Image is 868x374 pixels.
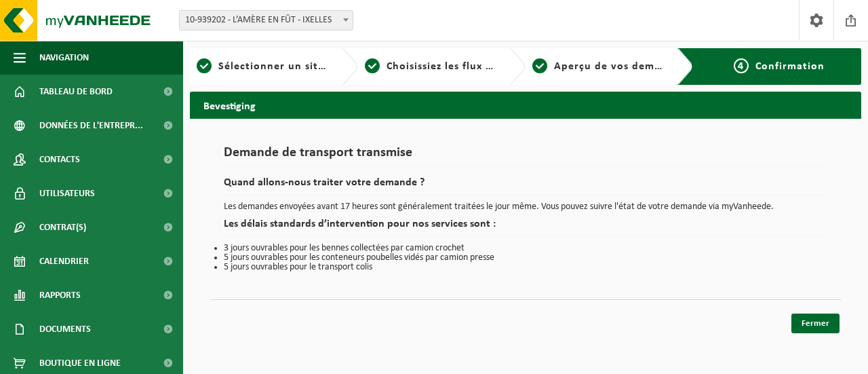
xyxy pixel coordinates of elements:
[39,75,113,109] span: Tableau de bord
[224,177,827,195] h2: Quand allons-nous traiter votre demande ?
[197,58,212,73] span: 1
[39,244,89,278] span: Calendrier
[39,109,143,143] span: Données de l'entrepr...
[224,219,827,237] h2: Les délais standards d’intervention pour nos services sont :
[791,314,840,333] a: Fermer
[39,41,89,75] span: Navigation
[190,92,861,118] h2: Bevestiging
[755,61,825,72] span: Confirmation
[224,146,827,167] h1: Demande de transport transmise
[180,11,353,30] span: 10-939202 - L’AMÈRE EN FÛT - IXELLES
[365,58,499,75] a: 2Choisissiez les flux de déchets et récipients
[224,263,827,272] li: 5 jours ouvrables pour le transport colis
[218,61,340,72] span: Sélectionner un site ici
[224,202,827,212] p: Les demandes envoyées avant 17 heures sont généralement traitées le jour même. Vous pouvez suivre...
[224,253,827,263] li: 5 jours ouvrables pour les conteneurs poubelles vidés par camion presse
[734,58,749,73] span: 4
[365,58,380,73] span: 2
[224,244,827,253] li: 3 jours ouvrables pour les bennes collectées par camion crochet
[387,61,612,72] span: Choisissiez les flux de déchets et récipients
[39,312,91,346] span: Documents
[554,61,685,72] span: Aperçu de vos demandes
[39,278,81,312] span: Rapports
[179,10,353,31] span: 10-939202 - L’AMÈRE EN FÛT - IXELLES
[39,210,86,244] span: Contrat(s)
[532,58,667,75] a: 3Aperçu de vos demandes
[39,176,95,210] span: Utilisateurs
[197,58,331,75] a: 1Sélectionner un site ici
[39,143,80,176] span: Contacts
[532,58,547,73] span: 3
